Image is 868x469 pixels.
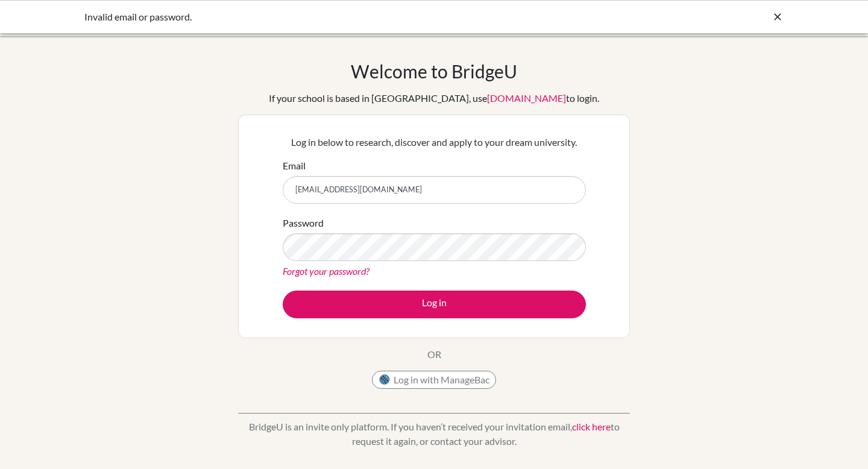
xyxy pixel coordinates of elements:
button: Log in [283,291,586,318]
label: Email [283,159,306,173]
p: OR [427,347,441,362]
div: If your school is based in [GEOGRAPHIC_DATA], use to login. [269,91,599,105]
label: Password [283,216,324,230]
p: BridgeU is an invite only platform. If you haven’t received your invitation email, to request it ... [238,420,630,449]
a: [DOMAIN_NAME] [487,92,566,104]
a: Forgot your password? [283,265,370,277]
a: click here [572,421,611,432]
p: Log in below to research, discover and apply to your dream university. [283,135,586,150]
h1: Welcome to BridgeU [351,60,517,82]
div: Invalid email or password. [84,10,603,24]
button: Log in with ManageBac [372,371,496,389]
